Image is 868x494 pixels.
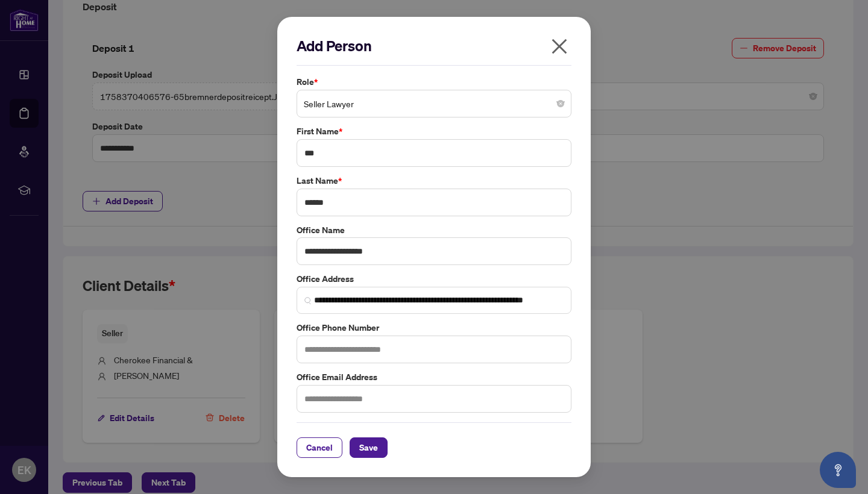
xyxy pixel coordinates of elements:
span: close [550,37,569,56]
label: Office Email Address [297,370,571,384]
span: Cancel [306,438,333,457]
label: Office Address [297,272,571,286]
img: search_icon [304,297,312,304]
label: Office Name [297,224,571,237]
span: Save [359,438,378,457]
span: close-circle [557,100,564,107]
label: Office Phone Number [297,321,571,334]
label: Last Name [297,174,571,187]
span: Seller Lawyer [304,92,564,115]
label: Role [297,75,571,89]
button: Save [350,437,388,458]
button: Open asap [820,452,856,488]
label: First Name [297,125,571,138]
button: Cancel [297,437,342,458]
h2: Add Person [297,36,571,55]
